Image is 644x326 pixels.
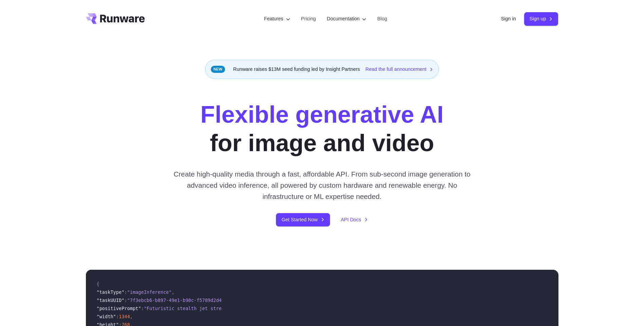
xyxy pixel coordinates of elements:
[264,15,290,23] label: Features
[144,306,397,311] span: "Futuristic stealth jet streaking through a neon-lit cityscape with glowing purple exhaust"
[86,13,145,24] a: Go to /
[124,289,127,295] span: :
[327,15,367,23] label: Documentation
[124,298,127,303] span: :
[276,213,330,226] a: Get Started Now
[171,289,174,295] span: ,
[119,314,130,319] span: 1344
[97,289,125,295] span: "taskType"
[116,314,119,319] span: :
[200,101,443,128] strong: Flexible generative AI
[365,65,433,73] a: Read the full announcement
[377,15,387,23] a: Blog
[127,289,172,295] span: "imageInference"
[341,216,368,224] a: API Docs
[97,306,141,311] span: "positivePrompt"
[127,298,233,303] span: "7f3ebcb6-b897-49e1-b98c-f5789d2d40d7"
[97,281,99,287] span: {
[141,306,144,311] span: :
[501,15,516,23] a: Sign in
[97,314,116,319] span: "width"
[200,101,443,158] h1: for image and video
[301,15,316,23] a: Pricing
[97,298,125,303] span: "taskUUID"
[130,314,133,319] span: ,
[524,12,558,25] a: Sign up
[205,60,439,79] div: Runware raises $13M seed funding led by Insight Partners
[171,168,473,202] p: Create high-quality media through a fast, affordable API. From sub-second image generation to adv...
